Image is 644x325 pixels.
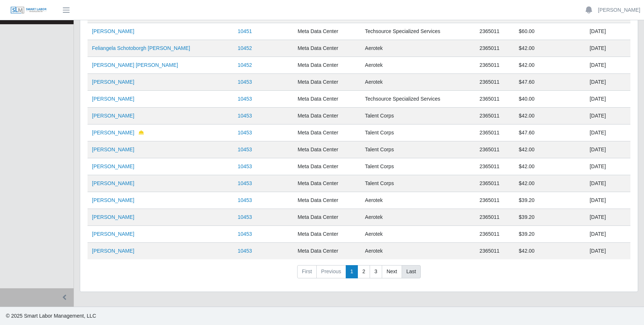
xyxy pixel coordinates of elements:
td: Aerotek [360,40,475,57]
a: [PERSON_NAME] [92,130,134,136]
td: Talent Corps [360,141,475,158]
td: Meta Data Center [293,158,360,175]
a: [PERSON_NAME] [92,180,134,186]
td: 2365011 [475,23,515,40]
td: 2365011 [475,91,515,108]
td: $39.20 [515,209,586,226]
td: [DATE] [585,40,630,57]
td: Meta Data Center [293,108,360,124]
td: Meta Data Center [293,74,360,91]
a: [PERSON_NAME] [PERSON_NAME] [92,62,178,68]
a: [PERSON_NAME] [92,231,134,237]
nav: pagination [88,265,630,284]
td: Aerotek [360,226,475,243]
td: Meta Data Center [293,141,360,158]
td: 2365011 [475,74,515,91]
td: [DATE] [585,175,630,192]
td: [DATE] [585,209,630,226]
td: $42.00 [515,243,586,260]
td: $42.00 [515,175,586,192]
td: $42.00 [515,40,586,57]
td: 2365011 [475,175,515,192]
td: Meta Data Center [293,209,360,226]
a: 10453 [238,163,252,169]
a: 10453 [238,214,252,220]
td: Aerotek [360,74,475,91]
i: team lead [139,130,144,135]
a: 2 [357,265,370,278]
td: Techsource Specialized Services [360,91,475,108]
td: Meta Data Center [293,57,360,74]
td: Aerotek [360,209,475,226]
a: [PERSON_NAME] [92,96,134,102]
a: 10453 [238,231,252,237]
td: 2365011 [475,158,515,175]
td: Talent Corps [360,175,475,192]
a: 10453 [238,248,252,254]
td: Meta Data Center [293,192,360,209]
a: Next [382,265,402,278]
a: 10453 [238,147,252,152]
a: [PERSON_NAME] [92,214,134,220]
a: 3 [370,265,382,278]
a: [PERSON_NAME] [92,248,134,254]
td: Aerotek [360,57,475,74]
a: 10453 [238,79,252,85]
td: [DATE] [585,23,630,40]
td: [DATE] [585,141,630,158]
a: 10453 [238,113,252,119]
a: [PERSON_NAME] [92,163,134,169]
td: [DATE] [585,57,630,74]
td: [DATE] [585,124,630,141]
td: $60.00 [515,23,586,40]
a: Feliangela Schotoborgh [PERSON_NAME] [92,45,190,51]
td: [DATE] [585,158,630,175]
td: 2365011 [475,243,515,260]
td: [DATE] [585,226,630,243]
td: Aerotek [360,243,475,260]
a: [PERSON_NAME] [92,147,134,152]
td: 2365011 [475,108,515,124]
a: 10452 [238,62,252,68]
td: $39.20 [515,192,586,209]
td: $42.00 [515,158,586,175]
a: [PERSON_NAME] [92,79,134,85]
a: 1 [346,265,358,278]
span: © 2025 Smart Labor Management, LLC [6,313,96,319]
td: $42.00 [515,57,586,74]
td: $47.60 [515,124,586,141]
a: [PERSON_NAME] [598,6,640,14]
td: Meta Data Center [293,226,360,243]
a: 10453 [238,197,252,203]
a: 10453 [238,96,252,102]
td: $40.00 [515,91,586,108]
td: Techsource Specialized Services [360,23,475,40]
a: [PERSON_NAME] [92,113,134,119]
td: [DATE] [585,192,630,209]
td: 2365011 [475,124,515,141]
td: $42.00 [515,108,586,124]
td: [DATE] [585,91,630,108]
td: $42.00 [515,141,586,158]
a: Last [402,265,421,278]
td: 2365011 [475,141,515,158]
td: [DATE] [585,74,630,91]
a: [PERSON_NAME] [92,197,134,203]
td: Talent Corps [360,158,475,175]
td: 2365011 [475,192,515,209]
a: 10453 [238,130,252,136]
td: [DATE] [585,108,630,124]
td: 2365011 [475,57,515,74]
td: $47.60 [515,74,586,91]
a: 10453 [238,180,252,186]
td: Meta Data Center [293,23,360,40]
td: Meta Data Center [293,91,360,108]
td: Meta Data Center [293,40,360,57]
td: $39.20 [515,226,586,243]
td: 2365011 [475,40,515,57]
td: Meta Data Center [293,124,360,141]
td: 2365011 [475,209,515,226]
td: 2365011 [475,226,515,243]
a: 10451 [238,28,252,34]
td: Aerotek [360,192,475,209]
